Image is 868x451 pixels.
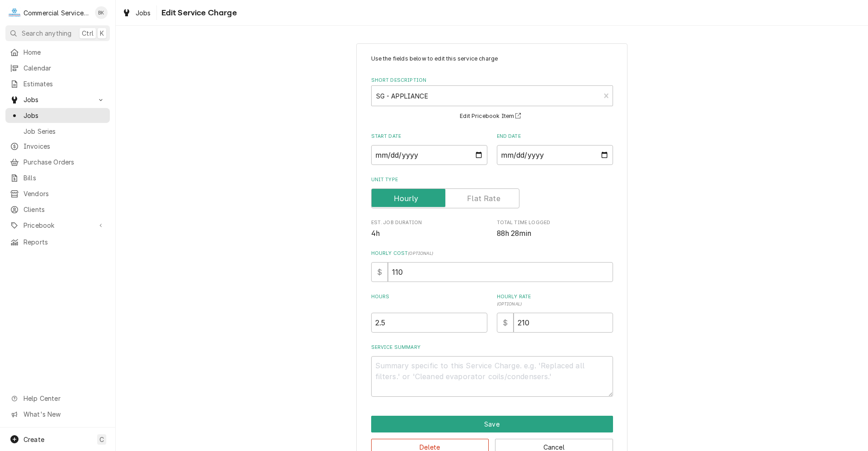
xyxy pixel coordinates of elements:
[5,235,110,249] a: Reports
[99,435,104,444] span: C
[5,155,110,169] a: Purchase Orders
[408,251,433,256] span: ( optional )
[497,133,613,165] div: End Date
[497,219,613,239] div: Total Time Logged
[371,219,487,226] span: Est. Job Duration
[5,61,110,75] a: Calendar
[371,133,487,140] label: Start Date
[371,176,613,183] label: Unit Type
[95,6,108,19] div: BK
[5,25,110,41] button: Search anythingCtrlK
[497,293,613,308] label: Hourly Rate
[24,95,92,104] span: Jobs
[5,108,110,123] a: Jobs
[82,28,94,38] span: Ctrl
[5,218,110,233] a: Go to Pricebook
[371,55,613,63] p: Use the fields below to edit this service charge
[497,293,613,333] div: [object Object]
[371,176,613,208] div: Unit Type
[159,7,237,19] span: Edit Service Charge
[5,407,110,422] a: Go to What's New
[24,157,105,167] span: Purchase Orders
[371,416,613,432] button: Save
[8,6,21,19] div: C
[371,416,613,432] div: Button Group Row
[24,221,92,230] span: Pricebook
[371,293,487,308] label: Hours
[371,145,487,165] input: yyyy-mm-dd
[497,133,613,140] label: End Date
[371,219,487,239] div: Est. Job Duration
[497,313,514,333] div: $
[371,262,388,282] div: $
[497,229,531,238] span: 88h 28min
[371,293,487,333] div: [object Object]
[497,301,522,306] span: ( optional )
[5,139,110,154] a: Invoices
[24,436,44,443] span: Create
[371,250,613,257] label: Hourly Cost
[24,237,105,247] span: Reports
[5,391,110,406] a: Go to Help Center
[24,189,105,198] span: Vendors
[497,145,613,165] input: yyyy-mm-dd
[371,77,613,122] div: Short Description
[118,5,155,20] a: Jobs
[100,28,104,38] span: K
[24,141,105,151] span: Invoices
[497,228,613,239] span: Total Time Logged
[371,55,613,397] div: Line Item Create/Update Form
[5,76,110,91] a: Estimates
[5,45,110,60] a: Home
[371,133,487,165] div: Start Date
[371,344,613,397] div: Service Summary
[5,202,110,217] a: Clients
[24,63,105,73] span: Calendar
[24,173,105,183] span: Bills
[95,6,108,19] div: Brian Key's Avatar
[5,124,110,139] a: Job Series
[24,394,104,403] span: Help Center
[458,111,525,122] button: Edit Pricebook Item
[5,92,110,107] a: Go to Jobs
[371,228,487,239] span: Est. Job Duration
[24,127,105,136] span: Job Series
[24,47,105,57] span: Home
[24,409,104,419] span: What's New
[5,170,110,185] a: Bills
[371,229,380,238] span: 4h
[8,6,21,19] div: Commercial Service Co.'s Avatar
[371,77,613,84] label: Short Description
[24,205,105,214] span: Clients
[497,219,613,226] span: Total Time Logged
[5,186,110,201] a: Vendors
[22,28,71,38] span: Search anything
[24,79,105,89] span: Estimates
[24,111,105,120] span: Jobs
[136,8,151,18] span: Jobs
[371,250,613,282] div: Hourly Cost
[24,8,90,18] div: Commercial Service Co.
[371,344,613,351] label: Service Summary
